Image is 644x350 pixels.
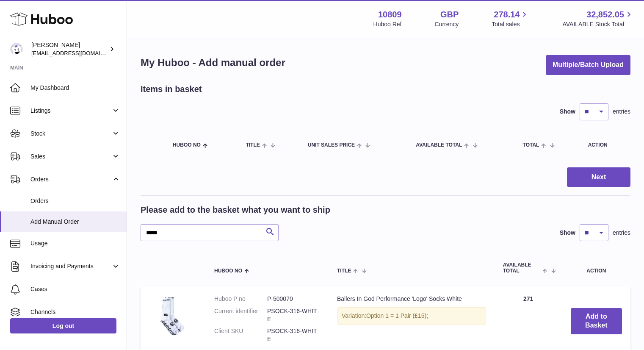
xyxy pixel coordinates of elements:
[435,20,459,28] div: Currency
[440,9,459,20] strong: GBP
[30,239,120,247] span: Usage
[30,308,120,316] span: Channels
[308,142,355,148] span: Unit Sales Price
[30,175,111,183] span: Orders
[31,41,108,57] div: [PERSON_NAME]
[30,107,111,115] span: Listings
[523,142,539,148] span: Total
[567,167,630,187] button: Next
[30,84,120,92] span: My Dashboard
[337,307,486,325] div: Variation:
[492,9,529,28] a: 278.14 Total sales
[416,142,462,148] span: AVAILABLE Total
[246,142,260,148] span: Title
[214,295,267,303] dt: Huboo P no
[562,20,634,28] span: AVAILABLE Stock Total
[141,56,285,69] h1: My Huboo - Add manual order
[337,268,351,274] span: Title
[546,55,630,75] button: Multiple/Batch Upload
[503,262,541,273] span: AVAILABLE Total
[30,285,120,293] span: Cases
[613,108,630,116] span: entries
[560,108,575,116] label: Show
[31,50,124,56] span: [EMAIL_ADDRESS][DOMAIN_NAME]
[10,43,23,56] img: shop@ballersingod.com
[562,9,634,28] a: 32,852.05 AVAILABLE Stock Total
[267,295,320,303] dd: P-500070
[214,327,267,343] dt: Client SKU
[30,262,111,270] span: Invoicing and Payments
[267,307,320,323] dd: PSOCK-316-WHITE
[373,20,402,28] div: Huboo Ref
[141,204,330,216] h2: Please add to the basket what you want to ship
[366,312,428,319] span: Option 1 = 1 Pair (£15);
[141,83,202,95] h2: Items in basket
[30,197,120,205] span: Orders
[560,229,575,237] label: Show
[30,218,120,226] span: Add Manual Order
[586,9,624,20] span: 32,852.05
[613,229,630,237] span: entries
[588,142,622,148] div: Action
[149,295,191,337] img: Ballers In God Performance 'Logo' Socks White
[562,254,630,282] th: Action
[10,318,116,333] a: Log out
[30,130,111,138] span: Stock
[30,153,111,161] span: Sales
[571,308,622,334] button: Add to Basket
[494,9,520,20] span: 278.14
[214,307,267,323] dt: Current identifier
[492,20,529,28] span: Total sales
[173,142,201,148] span: Huboo no
[267,327,320,343] dd: PSOCK-316-WHITE
[214,268,242,274] span: Huboo no
[378,9,402,20] strong: 10809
